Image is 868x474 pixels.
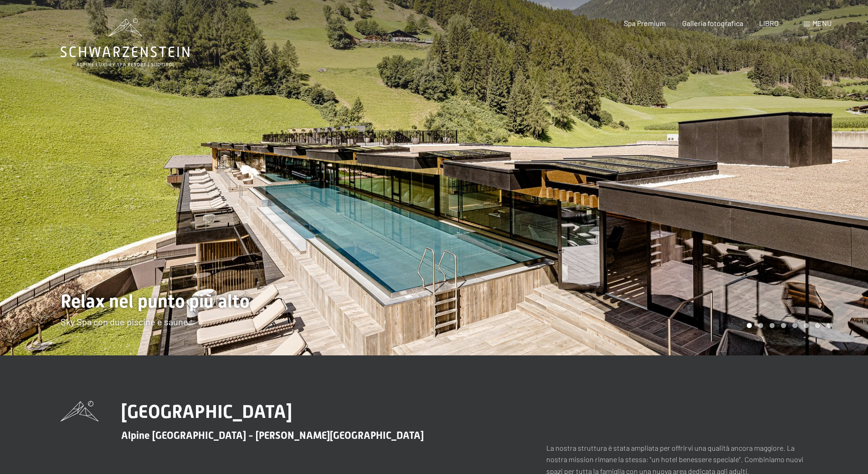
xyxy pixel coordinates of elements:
div: Carosello Pagina 2 [758,323,763,328]
div: Paginazione carosello [744,323,832,328]
font: menu [812,19,832,27]
div: Pagina 6 della giostra [804,323,809,328]
div: Carosello Pagina 7 [815,323,820,328]
a: Galleria fotografica [682,19,743,27]
div: Pagina 4 del carosello [781,323,786,328]
a: LIBRO [759,19,779,27]
div: Pagina 3 della giostra [770,323,775,328]
div: Pagina Carosello 1 (Diapositiva corrente) [747,323,752,328]
font: [GEOGRAPHIC_DATA] [121,401,292,422]
div: Pagina 8 della giostra [827,323,832,328]
a: Spa Premium [624,19,666,27]
font: Alpine [GEOGRAPHIC_DATA] - [PERSON_NAME][GEOGRAPHIC_DATA] [121,430,424,441]
div: Pagina 5 della giostra [792,323,797,328]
